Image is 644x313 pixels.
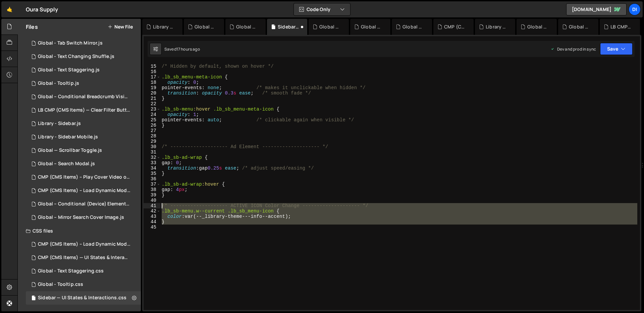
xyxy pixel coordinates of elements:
[18,224,141,238] div: CSS files
[38,174,130,180] div: CMP (CMS Items) – Play Cover Video on Hover.js
[38,134,98,140] div: Library - Sidebar Mobile.js
[26,63,141,77] div: 14937/44781.js
[26,50,141,63] div: 14937/45200.js
[38,67,100,73] div: Global - Text Staggering.js
[38,295,126,301] div: Sidebar — UI States & Interactions.css
[38,107,130,113] div: LB CMP (CMS Items) — Clear Filter Buttons.js
[38,161,95,167] div: Global – Search Modal.js
[144,208,161,214] div: 42
[38,214,124,221] div: Global – Mirror Search Cover Image.js
[402,23,424,30] div: Global - Text Staggering.js
[38,268,104,274] div: Global - Text Staggering.css
[26,90,143,104] div: 14937/44170.js
[26,264,141,278] div: 14937/44933.css
[144,74,161,80] div: 17
[26,291,141,305] div: 14937/44789.css
[26,77,141,90] div: 14937/44562.js
[569,23,590,30] div: Global - Notification Toasters.js
[26,130,141,144] div: 14937/44593.js
[26,144,141,157] div: 14937/39947.js
[38,54,114,60] div: Global - Text Changing Shuffle.js
[144,149,161,155] div: 31
[38,255,130,261] div: CMP (CMS Items) — UI States & Interactions.css
[144,85,161,90] div: 19
[38,241,130,247] div: CMP (CMS Items) – Load Dynamic Modal (AJAX).css
[26,104,143,117] div: 14937/43376.js
[144,69,161,74] div: 16
[144,192,161,198] div: 39
[38,94,130,100] div: Global – Conditional Breadcrumb Visibility.js
[319,23,341,30] div: Global - Text Staggering.css
[144,101,161,107] div: 22
[38,281,83,288] div: Global - Tooltip.css
[144,182,161,187] div: 37
[144,166,161,171] div: 34
[26,5,58,13] div: Oura Supply
[1,1,18,17] a: 🤙
[566,3,627,15] a: [DOMAIN_NAME]
[144,160,161,166] div: 33
[294,3,350,15] button: Code Only
[195,23,216,30] div: Global - Text Changing Shuffle.js
[153,23,174,30] div: Library - Sidebar.js
[144,133,161,139] div: 28
[144,219,161,225] div: 44
[144,171,161,176] div: 35
[26,117,141,130] div: 14937/45352.js
[144,96,161,101] div: 21
[144,214,161,219] div: 43
[361,23,382,30] div: Global - Search Modal Logic.js
[144,80,161,85] div: 18
[108,24,133,29] button: New File
[144,203,161,208] div: 41
[527,23,549,30] div: Global - Offline Mode.js
[144,107,161,112] div: 23
[26,278,141,291] div: 14937/44563.css
[144,117,161,123] div: 25
[144,225,161,230] div: 45
[486,23,507,30] div: Library - Sidebar Mobile.js
[236,23,258,30] div: Global - Tab Switch Mirror.js
[144,123,161,128] div: 26
[26,251,143,264] div: 14937/43533.css
[610,23,632,30] div: LB CMP (CMS Items) — Clear Filter Buttons.js
[144,187,161,192] div: 38
[550,46,596,52] div: Dev and prod in sync
[38,80,79,86] div: Global - Tooltip.js
[144,144,161,149] div: 30
[26,211,141,224] div: 14937/38911.js
[176,46,200,52] div: 17 hours ago
[144,112,161,117] div: 24
[38,121,81,127] div: Library - Sidebar.js
[38,147,102,153] div: Global — Scrollbar Toggle.js
[26,238,143,251] div: 14937/38909.css
[38,40,103,46] div: Global - Tab Switch Mirror.js
[144,155,161,160] div: 32
[26,197,143,211] div: 14937/38915.js
[444,23,466,30] div: CMP (CMS Page) - Rich Text Highlight Pill.js
[278,23,299,30] div: Sidebar — UI States & Interactions.css
[600,43,633,55] button: Save
[144,128,161,133] div: 27
[26,184,143,197] div: 14937/38910.js
[26,37,141,50] div: 14937/44975.js
[26,171,143,184] div: 14937/38901.js
[144,198,161,203] div: 40
[144,64,161,69] div: 15
[26,23,38,30] h2: Files
[38,188,130,194] div: CMP (CMS Items) – Load Dynamic Modal (AJAX).js
[144,90,161,96] div: 20
[144,139,161,144] div: 29
[164,46,200,52] div: Saved
[38,201,130,207] div: Global – Conditional (Device) Element Visibility.js
[26,157,141,171] div: 14937/38913.js
[144,176,161,182] div: 36
[629,3,641,15] a: Di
